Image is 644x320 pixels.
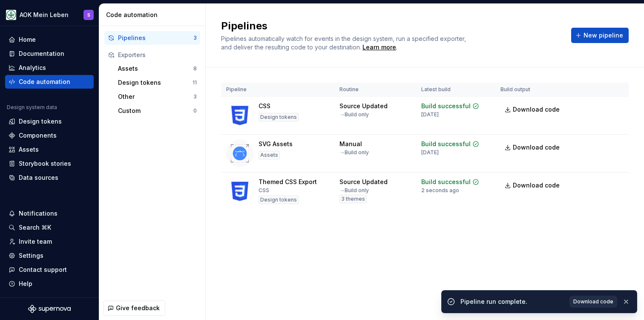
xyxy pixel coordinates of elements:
[500,178,565,193] a: Download code
[259,178,317,186] div: Themed CSS Export
[5,129,94,142] a: Components
[193,79,197,86] div: 11
[221,35,468,51] span: Pipelines automatically watch for events in the design system, run a specified exporter, and deli...
[19,145,39,154] div: Assets
[5,47,94,61] a: Documentation
[500,140,565,155] a: Download code
[118,51,197,59] div: Exporters
[339,102,388,110] div: Source Updated
[571,28,629,43] button: New pipeline
[19,63,46,72] div: Analytics
[118,92,193,101] div: Other
[115,62,200,75] a: Assets8
[221,83,334,97] th: Pipeline
[193,93,197,100] div: 3
[513,105,560,114] span: Download code
[103,300,165,316] button: Give feedback
[116,304,160,312] span: Give feedback
[6,10,16,20] img: df5db9ef-aba0-4771-bf51-9763b7497661.png
[495,83,570,97] th: Build output
[19,265,67,274] div: Contact support
[5,249,94,262] a: Settings
[5,75,94,89] a: Code automation
[341,196,365,202] span: 3 themes
[2,6,97,24] button: AOK Mein LebenS
[584,31,623,40] span: New pipeline
[339,140,362,148] div: Manual
[259,187,269,194] div: CSS
[5,235,94,248] a: Invite team
[500,102,565,117] a: Download code
[118,34,193,42] div: Pipelines
[20,11,69,19] div: AOK Mein Leben
[115,90,200,104] button: Other3
[19,280,32,288] div: Help
[19,35,36,44] div: Home
[421,178,471,186] div: Build successful
[421,149,439,156] div: [DATE]
[19,223,51,232] div: Search ⌘K
[569,296,617,308] a: Download code
[339,149,369,156] div: → Build only
[513,181,560,190] span: Download code
[118,107,193,115] div: Custom
[5,277,94,291] button: Help
[5,207,94,220] button: Notifications
[421,102,471,110] div: Build successful
[259,196,299,204] div: Design tokens
[28,305,71,313] svg: Supernova Logo
[5,221,94,234] button: Search ⌘K
[5,33,94,46] a: Home
[5,143,94,156] a: Assets
[416,83,495,97] th: Latest build
[7,104,57,111] div: Design system data
[115,76,200,89] button: Design tokens11
[19,159,71,168] div: Storybook stories
[421,140,471,148] div: Build successful
[5,263,94,277] button: Contact support
[19,209,57,218] div: Notifications
[259,102,270,110] div: CSS
[19,117,62,126] div: Design tokens
[106,11,202,19] div: Code automation
[19,173,58,182] div: Data sources
[19,49,64,58] div: Documentation
[19,78,70,86] div: Code automation
[460,297,564,306] div: Pipeline run complete.
[193,107,197,114] div: 0
[334,83,416,97] th: Routine
[421,111,439,118] div: [DATE]
[19,131,57,140] div: Components
[193,35,197,41] div: 3
[5,157,94,170] a: Storybook stories
[339,178,388,186] div: Source Updated
[87,12,90,18] div: S
[573,298,613,305] span: Download code
[259,151,280,159] div: Assets
[259,113,299,121] div: Design tokens
[421,187,459,194] div: 2 seconds ago
[19,251,43,260] div: Settings
[339,187,369,194] div: → Build only
[5,61,94,75] a: Analytics
[104,31,200,45] button: Pipelines3
[115,104,200,118] button: Custom0
[513,143,560,152] span: Download code
[361,44,397,51] span: .
[19,237,52,246] div: Invite team
[5,171,94,185] a: Data sources
[193,65,197,72] div: 8
[339,111,369,118] div: → Build only
[362,43,396,52] a: Learn more
[259,140,293,148] div: SVG Assets
[118,78,193,87] div: Design tokens
[118,64,193,73] div: Assets
[221,19,561,33] h2: Pipelines
[5,115,94,128] a: Design tokens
